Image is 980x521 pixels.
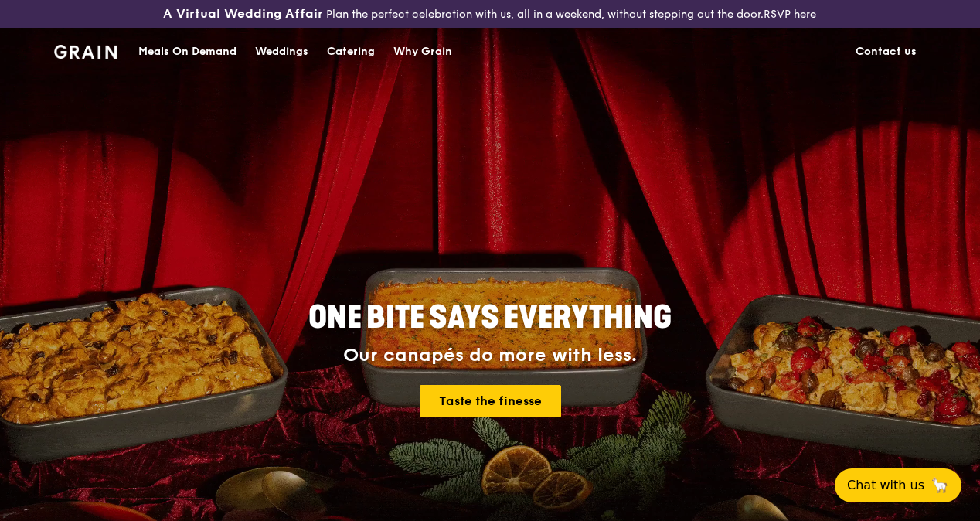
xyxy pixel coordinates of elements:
div: Our canapés do more with less. [212,345,768,366]
a: RSVP here [764,8,816,21]
a: Why Grain [384,29,461,75]
span: 🦙 [931,476,949,495]
button: Chat with us🦙 [835,468,961,502]
div: Weddings [255,29,308,75]
img: Grain [54,45,117,59]
div: Plan the perfect celebration with us, all in a weekend, without stepping out the door. [163,6,816,22]
div: Meals On Demand [138,29,236,75]
div: Why Grain [393,29,452,75]
div: Catering [327,29,375,75]
a: GrainGrain [54,27,117,73]
span: Chat with us [847,476,924,495]
a: Catering [318,29,384,75]
h3: A Virtual Wedding Affair [163,6,323,22]
a: Taste the finesse [420,385,561,417]
span: ONE BITE SAYS EVERYTHING [308,299,672,336]
a: Weddings [246,29,318,75]
a: Contact us [846,29,926,75]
